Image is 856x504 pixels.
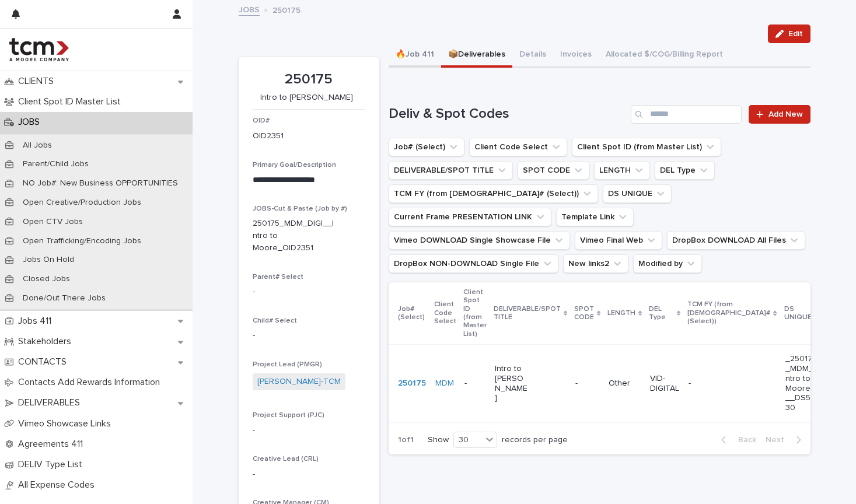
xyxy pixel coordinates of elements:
[650,374,679,394] p: VID-DIGITAL
[553,43,599,68] button: Invoices
[398,303,427,324] p: Job# (Select)
[13,217,92,227] p: Open CTV Jobs
[575,376,580,388] p: -
[13,356,76,367] p: CONTACTS
[761,435,810,445] button: Next
[689,379,723,388] p: -
[253,205,347,212] span: JOBS-Cut & Paste (Job by #)
[766,436,791,444] span: Next
[253,218,337,254] p: 250175_MDM_DIGI__Intro to Moore_OID2351
[389,231,570,250] button: Vimeo DOWNLOAD Single Showcase File
[667,231,805,250] button: DropBox DOWNLOAD All Files
[253,412,324,419] span: Project Support (PJC)
[687,298,770,328] p: TCM FY (from [DEMOGRAPHIC_DATA]# (Select))
[253,361,322,368] span: Project Lead (PMGR)
[13,316,61,327] p: Jobs 411
[788,30,803,38] span: Edit
[784,303,815,324] p: DS UNIQUE
[494,303,561,324] p: DELIVERABLE/SPOT TITLE
[257,376,341,388] a: [PERSON_NAME]-TCM
[768,24,810,43] button: Edit
[609,379,641,388] p: Other
[13,255,83,265] p: Jobs On Hold
[253,317,297,324] span: Child# Select
[603,184,672,203] button: DS UNIQUE
[599,43,730,68] button: Allocated $/COG/Billing Report
[607,307,635,320] p: LENGTH
[649,303,674,324] p: DEL Type
[13,480,104,491] p: All Expense Codes
[253,71,365,88] p: 250175
[464,379,485,388] p: -
[435,379,454,388] a: MDM
[389,43,441,68] button: 🔥Job 411
[574,303,594,324] p: SPOT CODE
[389,254,558,273] button: DropBox NON-DOWNLOAD Single File
[556,208,634,226] button: Template Link
[13,459,92,470] p: DELIV Type List
[253,274,303,281] span: Parent# Select
[563,254,628,273] button: New links2
[463,286,487,341] p: Client Spot ID (from Master List)
[13,293,115,303] p: Done/Out There Jobs
[253,456,319,463] span: Creative Lead (CRL)
[13,76,63,87] p: CLIENTS
[512,43,553,68] button: Details
[389,184,598,203] button: TCM FY (from Job# (Select))
[13,236,151,246] p: Open Trafficking/Encoding Jobs
[389,426,423,454] p: 1 of 1
[253,425,365,437] p: -
[253,117,270,124] span: OID#
[389,161,513,180] button: DELIVERABLE/SPOT TITLE
[631,105,742,124] input: Search
[389,138,464,156] button: Job# (Select)
[428,435,449,445] p: Show
[253,330,365,342] p: -
[13,336,81,347] p: Stakeholders
[13,117,49,128] p: JOBS
[731,436,756,444] span: Back
[253,130,284,142] p: OID2351
[13,198,151,208] p: Open Creative/Production Jobs
[712,435,761,445] button: Back
[572,138,721,156] button: Client Spot ID (from Master List)
[13,418,120,429] p: Vimeo Showcase Links
[272,3,301,16] p: 250175
[633,254,702,273] button: Modified by
[253,286,365,298] p: -
[768,110,803,118] span: Add New
[655,161,715,180] button: DEL Type
[13,178,187,188] p: NO Job#: New Business OPPORTUNITIES
[389,208,551,226] button: Current Frame PRESENTATION LINK
[13,377,169,388] p: Contacts Add Rewards Information
[454,434,482,446] div: 30
[13,397,89,408] p: DELIVERABLES
[253,468,365,481] p: -
[389,106,627,123] h1: Deliv & Spot Codes
[253,162,336,169] span: Primary Goal/Description
[502,435,568,445] p: records per page
[518,161,589,180] button: SPOT CODE
[575,231,662,250] button: Vimeo Final Web
[594,161,650,180] button: LENGTH
[13,96,130,107] p: Client Spot ID Master List
[434,298,456,328] p: Client Code Select
[9,38,69,61] img: 4hMmSqQkux38exxPVZHQ
[441,43,512,68] button: 📦Deliverables
[13,274,79,284] p: Closed Jobs
[239,2,260,16] a: JOBS
[495,364,529,403] p: Intro to [PERSON_NAME]
[13,141,61,150] p: All Jobs
[398,379,426,388] a: 250175
[13,159,98,169] p: Parent/Child Jobs
[253,93,361,103] p: Intro to [PERSON_NAME]
[13,439,92,450] p: Agreements 411
[469,138,567,156] button: Client Code Select
[749,105,810,124] a: Add New
[785,354,820,413] p: _250175_MDM_Intro to Moore___DS5230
